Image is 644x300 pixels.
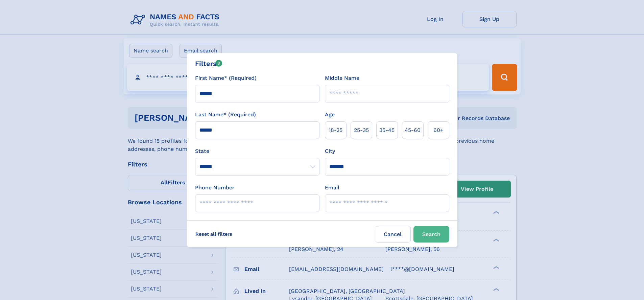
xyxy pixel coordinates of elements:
[195,184,235,192] label: Phone Number
[433,126,444,134] span: 60+
[195,59,222,69] div: Filters
[413,226,449,243] button: Search
[195,147,319,155] label: State
[195,111,256,119] label: Last Name* (Required)
[191,226,237,242] label: Reset all filters
[325,184,339,192] label: Email
[325,74,359,82] label: Middle Name
[375,226,411,243] label: Cancel
[325,111,335,119] label: Age
[379,126,395,134] span: 35‑45
[329,126,342,134] span: 18‑25
[195,74,257,82] label: First Name* (Required)
[354,126,369,134] span: 25‑35
[405,126,421,134] span: 45‑60
[325,147,335,155] label: City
